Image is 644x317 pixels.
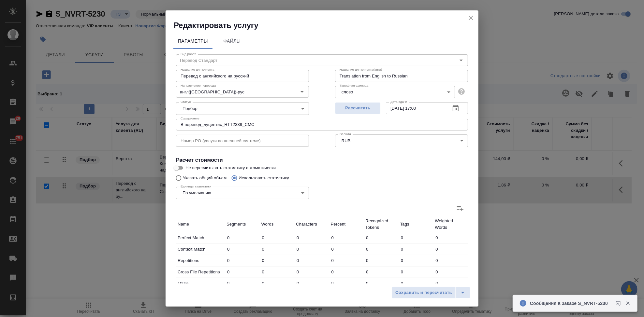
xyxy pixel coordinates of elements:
[260,267,295,277] input: ✎ Введи что-нибудь
[339,104,377,112] span: Рассчитать
[294,244,329,254] input: ✎ Введи что-нибудь
[176,156,468,164] h4: Расчет стоимости
[260,256,295,265] input: ✎ Введи что-нибудь
[335,134,468,147] div: RUB
[178,246,223,253] p: Context Match
[395,289,452,296] span: Сохранить и пересчитать
[530,300,611,307] p: Сообщения в заказе S_NVRT-5230
[178,280,223,287] p: 100%
[340,138,352,144] button: RUB
[260,279,295,288] input: ✎ Введи что-нибудь
[329,256,364,265] input: ✎ Введи что-нибудь
[294,256,329,265] input: ✎ Введи что-нибудь
[365,218,397,231] p: Recognized Tokens
[178,269,223,275] p: Cross File Repetitions
[294,279,329,288] input: ✎ Введи что-нибудь
[399,233,433,242] input: ✎ Введи что-нибудь
[176,187,309,199] div: По умолчанию
[178,235,223,241] p: Perfect Match
[174,20,478,31] h2: Редактировать услугу
[176,102,309,115] div: Подбор
[612,297,627,312] button: Открыть в новой вкладке
[225,279,260,288] input: ✎ Введи что-нибудь
[177,37,209,45] span: Параметры
[329,279,364,288] input: ✎ Введи что-нибудь
[399,267,433,277] input: ✎ Введи что-нибудь
[225,256,260,265] input: ✎ Введи что-нибудь
[294,233,329,242] input: ✎ Введи что-нибудь
[435,218,466,231] p: Weighted Words
[298,87,307,96] button: Open
[392,287,456,298] button: Сохранить и пересчитать
[399,256,433,265] input: ✎ Введи что-нибудь
[225,233,260,242] input: ✎ Введи что-нибудь
[260,233,295,242] input: ✎ Введи что-нибудь
[181,106,199,111] button: Подбор
[216,37,248,45] span: Файлы
[433,256,468,265] input: ✎ Введи что-нибудь
[335,102,381,114] button: Рассчитать
[399,279,433,288] input: ✎ Введи что-нибудь
[364,256,399,265] input: ✎ Введи что-нибудь
[178,221,223,227] p: Name
[329,244,364,254] input: ✎ Введи что-нибудь
[364,244,399,254] input: ✎ Введи что-нибудь
[185,165,276,171] span: Не пересчитывать статистику автоматически
[399,244,433,254] input: ✎ Введи что-нибудь
[294,267,329,277] input: ✎ Введи что-нибудь
[364,233,399,242] input: ✎ Введи что-нибудь
[621,300,635,306] button: Закрыть
[433,267,468,277] input: ✎ Введи что-нибудь
[227,221,258,227] p: Segments
[329,233,364,242] input: ✎ Введи что-нибудь
[225,244,260,254] input: ✎ Введи что-нибудь
[364,279,399,288] input: ✎ Введи что-нибудь
[364,267,399,277] input: ✎ Введи что-нибудь
[466,13,476,23] button: close
[433,233,468,242] input: ✎ Введи что-нибудь
[433,244,468,254] input: ✎ Введи что-нибудь
[181,190,213,196] button: По умолчанию
[261,221,293,227] p: Words
[335,86,455,98] div: слово
[329,267,364,277] input: ✎ Введи что-нибудь
[433,279,468,288] input: ✎ Введи что-нибудь
[260,244,295,254] input: ✎ Введи что-нибудь
[400,221,432,227] p: Tags
[296,221,328,227] p: Characters
[392,287,470,298] div: split button
[178,257,223,264] p: Repetitions
[331,221,362,227] p: Percent
[340,89,355,95] button: слово
[225,267,260,277] input: ✎ Введи что-нибудь
[452,200,468,216] label: Добавить статистику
